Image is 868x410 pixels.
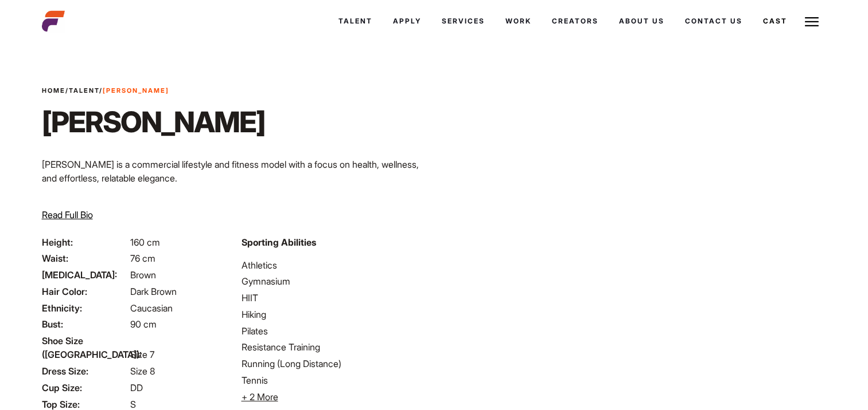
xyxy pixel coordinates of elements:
[242,291,427,305] li: HIIT
[42,208,93,222] button: Read Full Bio
[42,317,128,331] span: Bust:
[42,285,128,298] span: Hair Color:
[42,10,65,33] img: cropped-aefm-brand-fav-22-square.png
[242,340,427,354] li: Resistance Training
[42,209,93,220] span: Read Full Bio
[130,318,157,330] span: 90 cm
[242,274,427,288] li: Gymnasium
[130,349,154,360] span: Size 7
[42,381,128,395] span: Cup Size:
[42,268,128,282] span: [MEDICAL_DATA]:
[383,6,431,37] a: Apply
[42,105,265,139] h1: [PERSON_NAME]
[805,15,819,29] img: Burger icon
[130,365,155,377] span: Size 8
[130,269,156,281] span: Brown
[42,194,427,222] p: Through her modeling and wellness brand, HEAL, she inspires others on their wellness journeys—cha...
[675,6,753,37] a: Contact Us
[242,258,427,272] li: Athletics
[242,236,316,248] strong: Sporting Abilities
[753,6,797,37] a: Cast
[42,235,128,249] span: Height:
[130,399,136,410] span: S
[242,373,427,387] li: Tennis
[242,324,427,338] li: Pilates
[42,334,128,361] span: Shoe Size ([GEOGRAPHIC_DATA]):
[542,6,609,37] a: Creators
[103,86,169,94] strong: [PERSON_NAME]
[42,157,427,185] p: [PERSON_NAME] is a commercial lifestyle and fitness model with a focus on health, wellness, and e...
[130,382,143,393] span: DD
[130,286,177,297] span: Dark Brown
[42,86,169,96] span: / /
[42,364,128,378] span: Dress Size:
[42,86,65,94] a: Home
[242,391,278,403] span: + 2 More
[242,357,427,370] li: Running (Long Distance)
[495,6,542,37] a: Work
[431,6,495,37] a: Services
[42,251,128,265] span: Waist:
[69,86,99,94] a: Talent
[42,301,128,315] span: Ethnicity:
[242,307,427,321] li: Hiking
[130,253,155,264] span: 76 cm
[328,6,383,37] a: Talent
[130,236,160,248] span: 160 cm
[130,302,173,314] span: Caucasian
[609,6,675,37] a: About Us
